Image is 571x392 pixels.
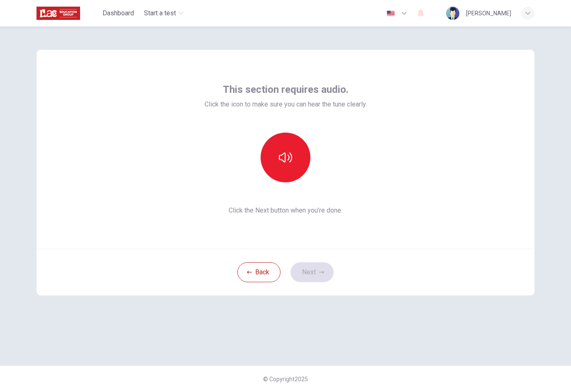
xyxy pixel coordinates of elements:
[102,8,134,18] span: Dashboard
[99,6,137,21] button: Dashboard
[466,8,511,18] div: [PERSON_NAME]
[263,376,308,382] span: © Copyright 2025
[37,5,99,22] a: ILAC logo
[141,6,187,21] button: Start a test
[205,99,367,109] span: Click the icon to make sure you can hear the tune clearly.
[144,8,176,18] span: Start a test
[37,5,80,22] img: ILAC logo
[205,206,367,215] span: Click the Next button when you’re done.
[237,262,281,282] button: Back
[386,10,396,17] img: en
[446,7,459,20] img: Profile picture
[223,83,349,96] span: This section requires audio.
